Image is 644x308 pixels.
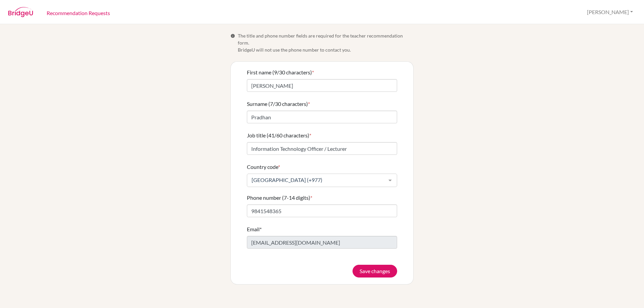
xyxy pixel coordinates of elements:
[247,194,312,202] label: Phone number (7-14 digits)
[230,34,235,38] span: Info
[238,32,414,53] span: The title and phone number fields are required for the teacher recommendation form. BridgeU will ...
[247,79,397,92] input: Enter your first name
[8,7,33,17] img: BridgeU logo
[247,163,280,171] label: Country code
[247,131,311,139] label: Job title (41/60 characters)
[250,177,383,183] span: [GEOGRAPHIC_DATA] (+977)
[247,111,397,123] input: Enter your surname
[247,142,397,155] input: Enter your job title
[247,100,310,108] label: Surname (7/30 characters)
[247,68,314,76] label: First name (9/30 characters)
[584,6,636,18] button: [PERSON_NAME]
[247,204,397,217] input: Enter your number
[353,265,397,278] button: Save changes
[247,225,262,233] label: Email*
[41,1,115,24] a: Recommendation Requests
